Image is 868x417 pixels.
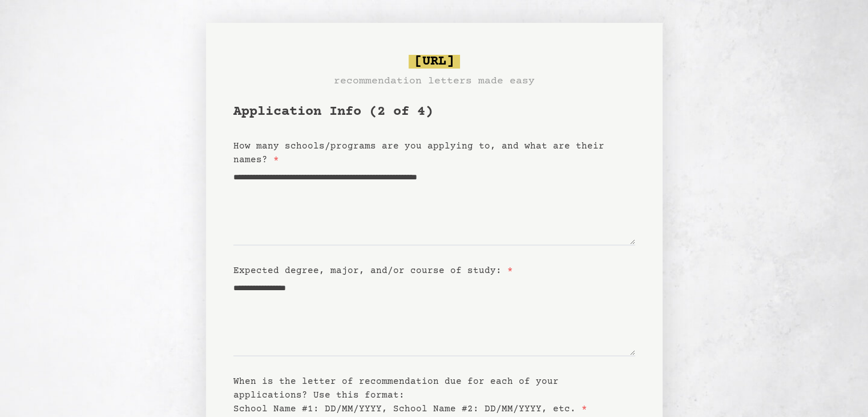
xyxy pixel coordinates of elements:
h1: Application Info (2 of 4) [233,103,635,121]
span: [URL] [409,55,460,69]
label: When is the letter of recommendation due for each of your applications? Use this format: School N... [233,376,587,414]
label: How many schools/programs are you applying to, and what are their names? [233,141,604,165]
h3: recommendation letters made easy [334,73,535,89]
label: Expected degree, major, and/or course of study: [233,266,513,276]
